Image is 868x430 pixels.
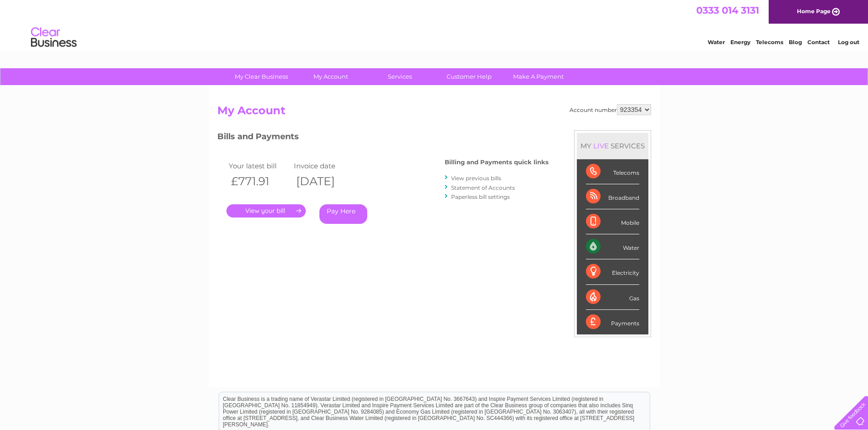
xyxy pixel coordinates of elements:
[570,104,651,115] div: Account number
[591,142,611,150] div: LIVE
[730,39,750,46] a: Energy
[217,104,651,121] h2: My Account
[708,39,725,46] a: Water
[501,68,576,85] a: Make A Payment
[586,209,639,234] div: Mobile
[451,193,510,200] a: Paperless bill settings
[226,204,306,218] a: .
[586,259,639,284] div: Electricity
[586,159,639,184] div: Telecoms
[219,5,650,44] div: Clear Business is a trading name of Verastar Limited (registered in [GEOGRAPHIC_DATA] No. 3667643...
[696,5,759,16] a: 0333 014 3131
[226,172,292,191] th: £771.91
[586,234,639,259] div: Water
[451,175,501,182] a: View previous bills
[292,172,357,191] th: [DATE]
[445,159,549,166] h4: Billing and Payments quick links
[31,24,77,51] img: logo.png
[451,184,515,191] a: Statement of Accounts
[293,68,368,85] a: My Account
[807,39,830,46] a: Contact
[586,184,639,209] div: Broadband
[577,133,648,159] div: MY SERVICES
[586,285,639,310] div: Gas
[586,310,639,334] div: Payments
[226,160,292,172] td: Your latest bill
[292,160,357,172] td: Invoice date
[362,68,437,85] a: Services
[838,39,859,46] a: Log out
[319,204,367,224] a: Pay Here
[789,39,802,46] a: Blog
[224,68,299,85] a: My Clear Business
[431,68,507,85] a: Customer Help
[756,39,783,46] a: Telecoms
[217,130,549,146] h3: Bills and Payments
